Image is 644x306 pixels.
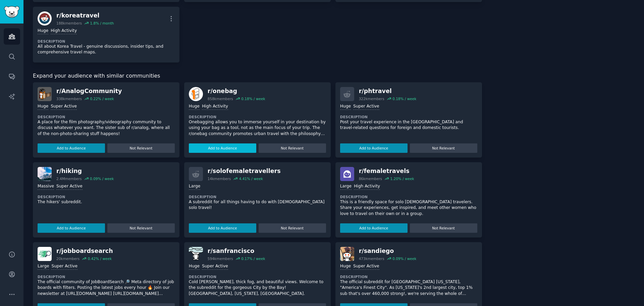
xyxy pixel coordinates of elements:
div: 86k members [359,176,382,181]
p: The official community of JobBoardSearch 🔎 Meta directory of job boards with filters. Posting the... [38,279,175,297]
div: Huge [340,263,351,270]
span: Expand your audience with similar communities [33,72,160,80]
div: Massive [38,183,54,190]
dt: Description [189,194,326,199]
p: This is a friendly space for solo [DEMOGRAPHIC_DATA] travelers. Share your experiences, get inspi... [340,199,477,217]
div: r/ hiking [56,167,114,175]
img: femaletravels [340,167,354,181]
button: Add to Audience [340,223,408,233]
div: Super Active [51,103,77,110]
div: 0.09 % / week [90,176,114,181]
dt: Description [340,194,477,199]
img: hiking [38,167,52,181]
dt: Description [38,274,175,279]
div: High Activity [51,28,77,34]
dt: Description [38,39,175,44]
button: Not Relevant [259,143,326,153]
button: Add to Audience [189,143,256,153]
div: r/ phtravel [359,87,417,95]
div: 0.17 % / week [241,256,265,261]
img: sandiego [340,247,354,261]
div: 322k members [359,96,384,101]
div: r/ jobboardsearch [56,247,113,255]
div: 858k members [208,96,233,101]
dt: Description [189,274,326,279]
div: 0.42 % / week [88,256,112,261]
button: Not Relevant [410,223,477,233]
div: Large [340,183,352,190]
p: The hikers' subreddit. [38,199,175,205]
div: 1.20 % / week [390,176,414,181]
p: A subreddit for all things having to do with [DEMOGRAPHIC_DATA] solo travel! [189,199,326,211]
div: r/ solofemaletravellers [208,167,281,175]
div: 0.09 % / week [392,256,416,261]
div: Super Active [56,183,83,190]
button: Add to Audience [38,223,105,233]
img: sanfrancisco [189,247,203,261]
p: A place for the film photography/videography community to discuss whatever you want. The sister s... [38,119,175,137]
dt: Description [340,274,477,279]
div: 14k members [208,176,231,181]
img: GummySearch logo [4,6,19,18]
div: Huge [189,263,200,270]
button: Add to Audience [340,143,408,153]
dt: Description [189,115,326,119]
button: Not Relevant [107,223,175,233]
div: Huge [340,103,351,110]
div: Huge [189,103,200,110]
div: 188k members [56,21,82,26]
div: 1.8 % / month [90,21,114,26]
div: Super Active [353,103,379,110]
p: All about Korea Travel - genuine discussions, insider tips, and comprehensive travel maps. [38,44,175,55]
div: 4.41 % / week [239,176,263,181]
div: r/ AnalogCommunity [56,87,122,95]
dt: Description [38,194,175,199]
div: 594k members [208,256,233,261]
div: Huge [38,103,48,110]
div: r/ sandiego [359,247,417,255]
p: Cold [PERSON_NAME], thick fog, and beautiful views. Welcome to the subreddit for the gorgeous Cit... [189,279,326,297]
div: Large [189,183,200,190]
div: Super Active [202,263,228,270]
div: Super Active [51,263,77,270]
div: High Activity [354,183,380,190]
img: jobboardsearch [38,247,52,261]
img: AnalogCommunity [38,87,52,101]
div: 473k members [359,256,384,261]
img: onebag [189,87,203,101]
dt: Description [340,115,477,119]
div: Large [38,263,49,270]
img: koreatravel [38,11,52,26]
button: Add to Audience [189,223,256,233]
div: r/ femaletravels [359,167,414,175]
a: koreatravelr/koreatravel188kmembers1.8% / monthHugeHigh ActivityDescriptionAll about Korea Travel... [33,7,179,62]
div: 20k members [56,256,79,261]
p: Onebagging allows you to immerse yourself in your destination by using your bag as a tool, not as... [189,119,326,137]
button: Add to Audience [38,143,105,153]
div: Huge [38,28,48,34]
p: Post your travel experience in the [GEOGRAPHIC_DATA] and travel-related questions for foreign and... [340,119,477,131]
div: 0.18 % / week [241,96,265,101]
div: r/ sanfrancisco [208,247,265,255]
div: 338k members [56,96,82,101]
dt: Description [38,115,175,119]
div: 2.4M members [56,176,82,181]
div: 0.22 % / week [90,96,114,101]
button: Not Relevant [259,223,326,233]
div: 0.18 % / week [392,96,416,101]
button: Not Relevant [410,143,477,153]
p: The official subreddit for [GEOGRAPHIC_DATA] [US_STATE], "America's Finest City". As [US_STATE]'s... [340,279,477,297]
button: Not Relevant [107,143,175,153]
div: r/ koreatravel [56,11,114,20]
div: r/ onebag [208,87,265,95]
div: High Activity [202,103,228,110]
div: Super Active [353,263,379,270]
